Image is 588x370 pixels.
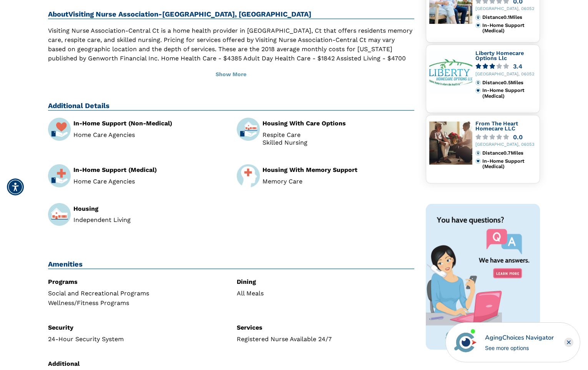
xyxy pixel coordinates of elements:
[48,279,225,285] div: Programs
[475,72,537,77] div: [GEOGRAPHIC_DATA], 06052
[48,336,225,342] div: 24-Hour Security System
[475,7,537,12] div: [GEOGRAPHIC_DATA], 06052
[513,63,522,69] div: 3.4
[48,66,414,83] button: Show More
[73,120,225,127] div: In-Home Support (Non-Medical)
[482,80,537,85] div: Distance 0.5 Miles
[48,10,414,19] h2: About Visiting Nurse Association-[GEOGRAPHIC_DATA], [GEOGRAPHIC_DATA]
[73,217,225,223] li: Independent Living
[262,140,414,146] li: Skilled Nursing
[475,15,481,20] img: distance.svg
[237,290,414,297] div: All Meals
[475,80,481,85] img: distance.svg
[73,206,225,212] div: Housing
[482,15,537,20] div: Distance 0.1 Miles
[237,325,414,331] div: Services
[426,204,540,350] img: You have questions? We have answers. AgingAnswers.
[237,336,414,342] div: Registered Nurse Available 24/7
[513,134,523,140] div: 0.0
[475,88,481,93] img: primary.svg
[482,88,537,99] div: In-Home Support (Medical)
[48,361,225,367] div: Additional
[73,167,225,173] div: In-Home Support (Medical)
[262,178,414,185] li: Memory Care
[482,158,537,170] div: In-Home Support (Medical)
[73,132,225,138] li: Home Care Agencies
[475,142,537,147] div: [GEOGRAPHIC_DATA], 06053
[475,63,537,69] a: 3.4
[73,178,225,185] li: Home Care Agencies
[475,120,518,132] a: From The Heart Homecare LLC
[475,150,481,156] img: distance.svg
[475,23,481,28] img: primary.svg
[262,120,414,127] div: Housing With Care Options
[482,23,537,34] div: In-Home Support (Medical)
[48,300,225,306] div: Wellness/Fitness Programs
[482,150,537,156] div: Distance 0.7 Miles
[564,338,573,347] div: Close
[475,158,481,164] img: primary.svg
[48,102,414,111] h2: Additional Details
[485,344,554,352] div: See more options
[48,26,414,82] p: Visiting Nurse Association-Central Ct is a home health provider in [GEOGRAPHIC_DATA], Ct that off...
[475,50,524,62] a: Liberty Homecare Options Llc
[475,134,537,140] a: 0.0
[48,290,225,297] div: Social and Recreational Programs
[485,333,554,342] div: AgingChoices Navigator
[262,167,414,173] div: Housing With Memory Support
[237,279,414,285] div: Dining
[262,132,414,138] li: Respite Care
[48,260,414,269] h2: Amenities
[7,178,24,195] div: Accessibility Menu
[452,329,478,355] img: avatar
[48,325,225,331] div: Security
